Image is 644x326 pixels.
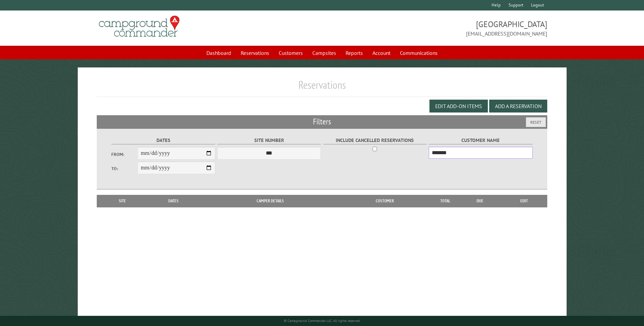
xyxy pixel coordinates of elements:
[308,46,340,59] a: Campsites
[322,19,547,38] span: [GEOGRAPHIC_DATA] [EMAIL_ADDRESS][DOMAIN_NAME]
[429,137,532,144] label: Customer Name
[97,13,182,40] img: Campground Commander
[338,195,431,207] th: Customer
[202,46,235,59] a: Dashboard
[431,195,459,207] th: Total
[342,46,367,59] a: Reports
[489,100,547,113] button: Add a Reservation
[97,115,547,128] h2: Filters
[100,195,144,207] th: Site
[111,165,137,172] label: To:
[396,46,442,59] a: Communications
[275,46,307,59] a: Customers
[97,78,547,97] h1: Reservations
[217,137,321,144] label: Site Number
[111,137,215,144] label: Dates
[111,151,137,158] label: From:
[145,195,203,207] th: Dates
[459,195,501,207] th: Due
[203,195,338,207] th: Camper Details
[526,117,546,127] button: Reset
[501,195,547,207] th: Edit
[429,100,488,113] button: Edit Add-on Items
[284,319,361,323] small: © Campground Commander LLC. All rights reserved.
[237,46,273,59] a: Reservations
[368,46,394,59] a: Account
[323,137,427,144] label: Include Cancelled Reservations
